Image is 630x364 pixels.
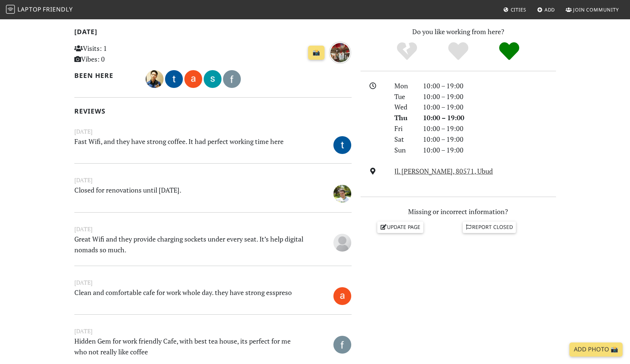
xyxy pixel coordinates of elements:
small: [DATE] [70,327,356,336]
span: Laptop [17,5,42,13]
div: Fri [390,123,418,134]
img: 4000-andre.jpg [333,287,351,305]
img: blank-535327c66bd565773addf3077783bbfce4b00ec00e9fd257753287c682c7fa38.png [333,234,351,252]
span: Cities [511,6,526,13]
span: andre firdaus [333,291,351,299]
p: Do you like working from here? [361,26,556,37]
span: Andre Rubin [333,188,351,197]
img: 3876-fabianus.jpg [223,70,241,88]
div: 10:00 – 19:00 [419,145,560,155]
img: LaptopFriendly [6,5,15,14]
div: Wed [390,102,418,112]
img: 5211-tommy.jpg [165,70,183,88]
p: Clean and comfortable cafe for work whole day. they have strong esspreso [70,287,308,304]
span: fabianus suryanto [333,340,351,348]
div: Yes [433,41,484,62]
div: Thu [390,112,418,123]
div: 10:00 – 19:00 [419,123,560,134]
div: Sun [390,145,418,155]
a: Report closed [463,222,516,233]
small: [DATE] [70,127,356,136]
div: 10:00 – 19:00 [419,91,560,102]
a: LaptopFriendly LaptopFriendly [6,3,73,16]
span: Friendly [43,5,72,13]
span: naysan myint [146,74,165,83]
small: [DATE] [70,176,356,185]
span: tommy subandono [165,74,184,83]
h2: Been here [74,72,137,79]
p: Missing or incorrect information? [361,206,556,217]
a: Cities [500,3,529,16]
p: Hidden Gem for work friendly Cafe, with best tea house, its perfect for me who not really like co... [70,336,308,357]
div: Sat [390,134,418,145]
a: Update page [377,222,423,233]
a: Join Community [563,3,622,16]
div: 10:00 – 19:00 [419,112,560,123]
div: Definitely! [484,41,535,62]
span: andre firdaus [184,74,204,83]
span: sandy soerjanto [204,74,223,83]
small: [DATE] [70,278,356,287]
p: Great Wifi and they provide charging sockets under every seat. It’s help digital nomads so much. [70,234,308,255]
h2: Reviews [74,107,352,115]
div: No [381,41,433,62]
img: 4135-andre.jpg [333,185,351,203]
div: 10:00 – 19:00 [419,134,560,145]
img: 3875-sandy.jpg [204,70,222,88]
div: 10:00 – 19:00 [419,102,560,112]
a: 📸 [308,46,324,60]
span: Anonymous [333,237,351,246]
span: tommy subandono [333,140,351,148]
a: Add [534,3,558,16]
a: over 1 year ago [329,47,351,56]
span: fabianus suryanto [223,74,241,83]
div: Tue [390,91,418,102]
p: Visits: 1 Vibes: 0 [74,43,161,65]
div: Mon [390,81,418,91]
img: 5211-tommy.jpg [333,136,351,154]
img: 3876-fabianus.jpg [333,336,351,354]
a: Jl. [PERSON_NAME], 80571, Ubud [394,167,493,176]
img: 5662-naysan.jpg [146,70,164,88]
p: Closed for renovations until [DATE]. [70,185,308,201]
span: Add [545,6,555,13]
div: 10:00 – 19:00 [419,81,560,91]
small: [DATE] [70,224,356,234]
img: 4000-andre.jpg [184,70,202,88]
span: Join Community [573,6,619,13]
h2: [DATE] [74,28,352,39]
p: Fast Wifi, and they have strong coffee. It had perfect working time here [70,136,308,153]
img: over 1 year ago [329,42,351,64]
